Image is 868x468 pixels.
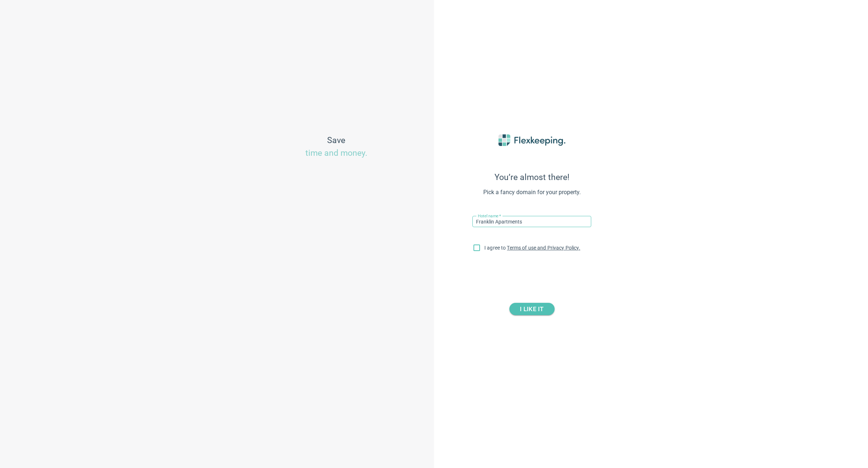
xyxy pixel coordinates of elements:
span: You’re almost there! [452,172,612,182]
span: Pick a fancy domain for your property. [452,188,612,197]
span: I LIKE IT [520,303,543,315]
span: Save [305,134,367,160]
button: I LIKE IT [509,303,555,315]
a: Terms of use and Privacy Policy. [507,245,580,251]
span: I agree to [484,245,580,251]
span: time and money. [305,148,367,158]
